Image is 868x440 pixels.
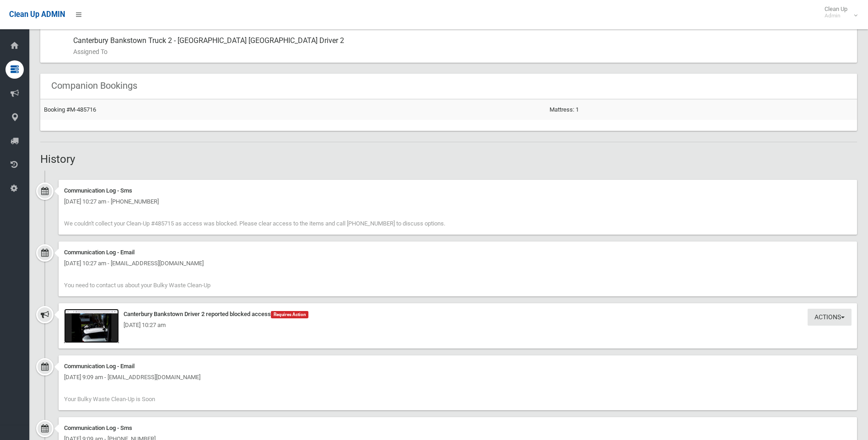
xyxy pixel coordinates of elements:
img: Screenshot_20250923-102618_Firefox.jpg [64,309,119,343]
span: We couldn't collect your Clean-Up #485715 as access was blocked. Please clear access to the items... [64,220,445,227]
a: Booking #M-485716 [44,106,96,113]
div: [DATE] 9:09 am - [EMAIL_ADDRESS][DOMAIN_NAME] [64,372,852,383]
div: Communication Log - Email [64,361,852,372]
span: Your Bulky Waste Clean-Up is Soon [64,396,155,402]
td: Mattress: 1 [546,99,857,120]
button: Actions [808,309,852,326]
small: Assigned To [73,46,850,57]
span: You need to contact us about your Bulky Waste Clean-Up [64,282,210,289]
div: Canterbury Bankstown Truck 2 - [GEOGRAPHIC_DATA] [GEOGRAPHIC_DATA] Driver 2 [73,30,850,63]
span: Requires Action [271,311,308,318]
div: Communication Log - Email [64,247,852,258]
div: Communication Log - Sms [64,423,852,434]
div: Canterbury Bankstown Driver 2 reported blocked access [64,309,852,320]
span: Clean Up ADMIN [9,10,65,19]
div: [DATE] 10:27 am [64,320,852,331]
span: Clean Up [820,5,857,19]
div: [DATE] 10:27 am - [EMAIL_ADDRESS][DOMAIN_NAME] [64,258,852,269]
h2: History [40,153,857,165]
div: Communication Log - Sms [64,185,852,196]
div: [DATE] 10:27 am - [PHONE_NUMBER] [64,196,852,207]
small: Admin [825,12,847,19]
header: Companion Bookings [40,77,148,95]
